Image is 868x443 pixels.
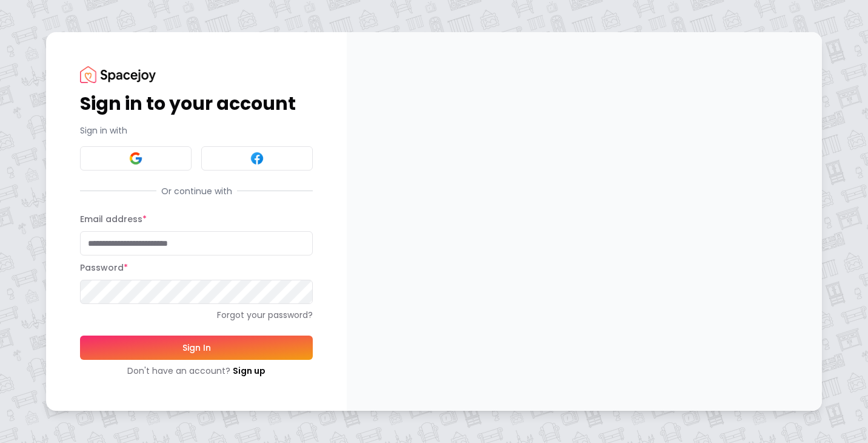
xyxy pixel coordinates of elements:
a: Forgot your password? [80,309,313,321]
h1: Sign in to your account [80,93,313,115]
div: Don't have an account? [80,365,313,377]
span: Or continue with [156,185,237,197]
img: Facebook signin [250,151,264,166]
label: Password [80,262,128,274]
img: Spacejoy Logo [80,66,156,83]
button: Sign In [80,336,313,360]
img: banner [347,32,822,410]
label: Email address [80,213,147,225]
img: Google signin [129,151,143,166]
a: Sign up [233,365,265,377]
p: Sign in with [80,124,313,137]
